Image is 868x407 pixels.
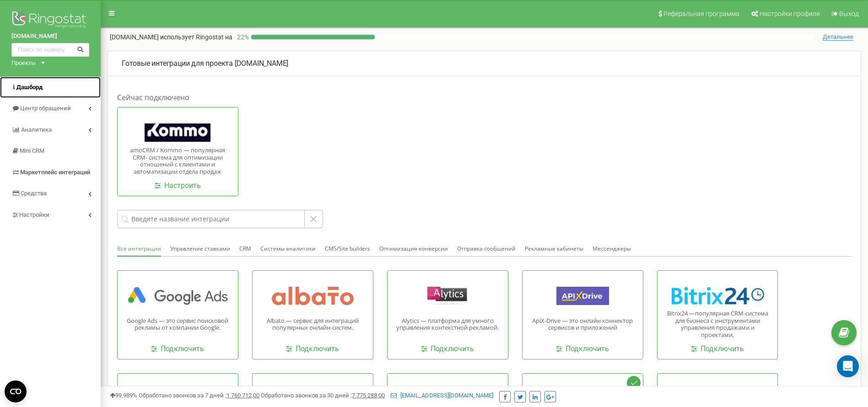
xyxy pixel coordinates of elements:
[663,10,739,17] span: Реферальная программа
[529,317,636,332] p: ApiX-Drive — это онлайн коннектор сервисов и приложений
[691,344,744,354] a: Подключить
[391,392,493,399] a: [EMAIL_ADDRESS][DOMAIN_NAME]
[760,10,820,17] span: Настройки профиля
[839,10,859,17] span: Выход
[21,126,52,133] span: Аналитика
[261,392,385,399] span: Обработано звонков за 30 дней :
[124,147,231,175] p: amoCRM / Kommo — популярная CRM- система для оптимизации отношений с клиентами и автоматизации от...
[226,392,259,399] u: 1 760 712,00
[21,190,47,197] span: Средства
[457,242,516,256] button: Отправка сообщений
[16,84,43,91] span: Дашборд
[19,211,49,218] span: Настройки
[5,380,27,402] button: Open CMP widget
[593,242,631,256] button: Мессенджеры
[525,242,583,256] button: Рекламные кабинеты
[11,32,89,41] a: [DOMAIN_NAME]
[20,105,71,112] span: Центр обращений
[664,310,771,338] p: Bitrix24 —популярная CRM-система для бизнеса с инструментами управления продажами и проектами.
[124,317,231,332] p: Google Ads — это сервис поисковой рекламы от компании Google.
[11,43,89,57] input: Поиск по номеру
[837,355,859,377] div: Open Intercom Messenger
[259,317,366,332] p: Albato — сервис для интеграций популярных онлайн-систем.
[325,242,370,256] button: CMS/Site builders
[394,317,501,332] p: Alytics — платформа для умного управления контекстной рекламой.
[556,344,609,354] a: Подключить
[160,33,232,41] span: использует Ringostat на
[352,392,385,399] u: 7 775 288,00
[155,181,201,191] a: Настроить
[286,344,339,354] a: Подключить
[379,242,448,256] button: Оптимизация конверсии
[421,344,474,354] a: Подключить
[170,242,230,256] button: Управление ставками
[11,9,89,32] img: Ringostat logo
[232,32,251,42] p: 22 %
[139,392,259,399] span: Обработано звонков за 7 дней :
[122,59,847,69] p: [DOMAIN_NAME]
[239,242,251,256] button: CRM
[117,210,305,228] input: Введите название интеграции
[260,242,316,256] button: Системы аналитики
[151,344,204,354] a: Подключить
[122,59,233,68] span: Готовые интеграции для проекта
[11,59,36,68] div: Проекты
[117,92,852,102] h1: Сейчас подключено
[110,32,232,42] p: [DOMAIN_NAME]
[823,33,853,41] span: Детальнее
[20,147,44,154] span: Mini CRM
[117,242,161,257] button: Все интеграции
[20,169,90,176] span: Маркетплейс интеграций
[110,392,137,399] span: 99,989%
